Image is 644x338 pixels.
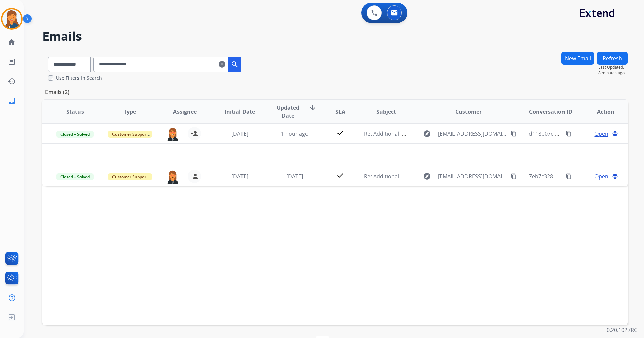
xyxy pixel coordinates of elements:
span: Assignee [173,108,197,116]
mat-icon: check [336,129,344,137]
span: Type [124,108,136,116]
span: Updated Date [273,104,303,120]
span: Re: Additional Information Needed [364,130,452,137]
span: Customer Support [108,131,152,138]
span: [DATE] [231,173,248,180]
mat-icon: content_copy [566,173,572,179]
span: Open [594,172,608,180]
mat-icon: person_add [190,130,198,138]
mat-icon: explore [423,172,431,180]
span: Customer Support [108,173,152,180]
p: Emails (2) [42,88,72,96]
p: 0.20.1027RC [607,326,637,334]
span: Re: Additional Information Needed [364,173,452,180]
span: Subject [376,108,396,116]
span: [EMAIL_ADDRESS][DOMAIN_NAME] [438,130,507,138]
span: Conversation ID [529,108,572,116]
mat-icon: content_copy [511,131,517,137]
span: SLA [335,108,345,116]
span: d118b07c-d106-4d17-86fa-3fe6db313b8f [529,130,631,137]
img: agent-avatar [166,170,180,184]
span: Closed – Solved [56,173,94,180]
mat-icon: search [231,60,239,68]
span: [DATE] [286,173,303,180]
mat-icon: arrow_downward [309,104,317,112]
span: [DATE] [231,130,248,137]
span: Open [594,130,608,138]
h2: Emails [42,30,628,43]
mat-icon: inbox [8,97,16,105]
mat-icon: language [612,173,618,179]
span: Status [66,108,84,116]
img: agent-avatar [166,127,180,141]
label: Use Filters In Search [56,75,102,81]
img: avatar [2,9,21,28]
span: 7eb7c328-15f9-4b13-bc13-409dfcfc14e7 [529,173,629,180]
mat-icon: list_alt [8,58,16,66]
mat-icon: content_copy [566,131,572,137]
mat-icon: clear [219,60,225,68]
mat-icon: language [612,131,618,137]
mat-icon: person_add [190,172,198,180]
mat-icon: explore [423,130,431,138]
span: [EMAIL_ADDRESS][DOMAIN_NAME] [438,172,507,180]
mat-icon: home [8,38,16,46]
span: Closed – Solved [56,131,94,138]
span: Last Updated: [598,65,628,70]
button: New Email [561,52,594,65]
span: Customer [455,108,482,116]
mat-icon: content_copy [511,173,517,179]
th: Action [573,100,628,123]
mat-icon: check [336,171,344,179]
mat-icon: history [8,77,16,85]
span: Initial Date [225,108,255,116]
button: Refresh [597,52,628,65]
span: 1 hour ago [281,130,309,137]
span: 8 minutes ago [598,70,628,76]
